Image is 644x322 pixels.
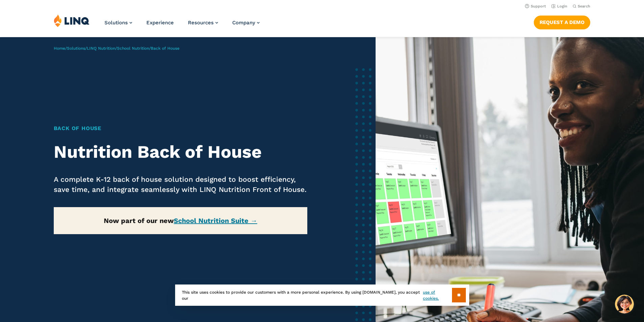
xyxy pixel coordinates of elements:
[232,20,255,26] span: Company
[615,295,634,314] button: Hello, have a question? Let’s chat.
[534,14,590,29] nav: Button Navigation
[232,20,260,26] a: Company
[188,20,214,26] span: Resources
[423,289,452,301] a: use of cookies.
[104,20,128,26] span: Solutions
[54,14,90,27] img: LINQ | K‑12 Software
[174,217,257,225] a: School Nutrition Suite →
[104,14,260,36] nav: Primary Navigation
[54,174,308,195] p: A complete K-12 back of house solution designed to boost efficiency, save time, and integrate sea...
[151,46,180,51] span: Back of House
[54,142,262,162] strong: Nutrition Back of House
[104,20,132,26] a: Solutions
[87,46,115,51] a: LINQ Nutrition
[67,46,85,51] a: Solutions
[534,16,590,29] a: Request a Demo
[54,46,180,51] span: / / / /
[104,217,257,225] strong: Now part of our new
[175,284,469,306] div: This site uses cookies to provide our customers with a more personal experience. By using [DOMAIN...
[551,4,567,8] a: Login
[146,20,174,26] a: Experience
[525,4,546,8] a: Support
[578,4,590,8] span: Search
[117,46,149,51] a: School Nutrition
[54,124,308,132] h1: Back of House
[54,46,65,51] a: Home
[573,4,590,9] button: Open Search Bar
[188,20,218,26] a: Resources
